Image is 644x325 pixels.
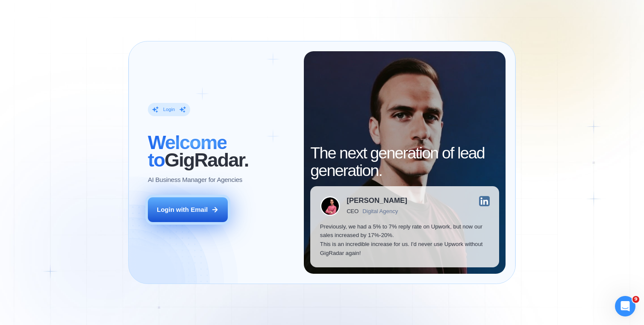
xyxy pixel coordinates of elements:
[632,296,639,303] span: 9
[148,134,294,169] h2: ‍ GigRadar.
[310,144,499,180] h2: The next generation of lead generation.
[163,106,175,113] div: Login
[347,197,407,205] div: [PERSON_NAME]
[148,132,226,171] span: Welcome to
[347,208,359,214] div: CEO
[320,223,490,258] p: Previously, we had a 5% to 7% reply rate on Upwork, but now our sales increased by 17%-20%. This ...
[148,176,242,184] p: AI Business Manager for Agencies
[148,197,227,222] button: Login with Email
[157,205,208,214] div: Login with Email
[362,208,398,214] div: Digital Agency
[615,296,635,316] iframe: Intercom live chat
